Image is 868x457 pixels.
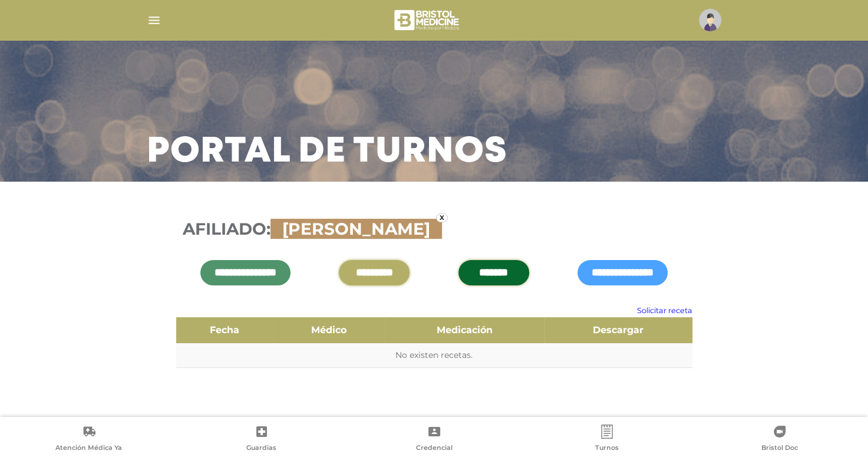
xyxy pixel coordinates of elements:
[520,425,693,455] a: Turnos
[637,306,692,315] small: Solicitar receta
[595,443,619,454] span: Turnos
[176,317,273,343] th: Fecha
[55,443,122,454] span: Atención Médica Ya
[2,425,175,455] a: Atención Médica Ya
[273,317,385,343] th: Médico
[761,443,798,454] span: Bristol Doc
[175,425,348,455] a: Guardias
[147,137,507,167] h3: Portal de turnos
[699,9,721,31] img: profile-placeholder.svg
[183,219,686,239] h3: Afiliado:
[392,6,463,34] img: bristol-medicine-blanco.png
[246,443,276,454] span: Guardias
[276,219,436,239] span: [PERSON_NAME]
[385,317,545,343] th: Medicación
[544,317,692,343] th: Descargar
[436,213,448,222] a: x
[176,343,692,368] td: No existen recetas.
[416,443,453,454] span: Credencial
[348,425,520,455] a: Credencial
[637,303,692,317] a: Solicitar receta
[147,13,161,28] img: Cober_menu-lines-white.svg
[693,425,866,455] a: Bristol Doc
